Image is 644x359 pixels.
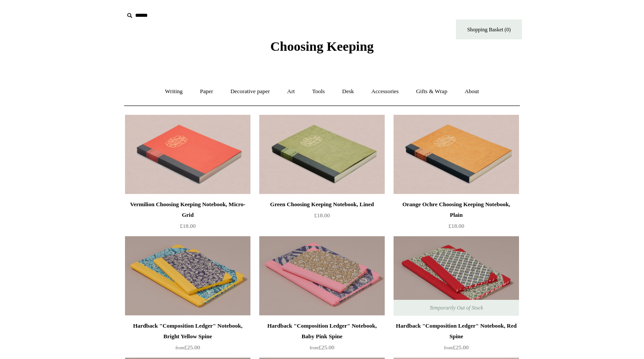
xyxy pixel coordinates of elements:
[394,115,519,194] a: Orange Ochre Choosing Keeping Notebook, Plain Orange Ochre Choosing Keeping Notebook, Plain
[259,236,385,316] img: Hardback "Composition Ledger" Notebook, Baby Pink Spine
[270,39,374,53] span: Choosing Keeping
[408,80,455,103] a: Gifts & Wrap
[304,80,333,103] a: Tools
[444,344,469,351] span: £25.00
[259,236,385,316] a: Hardback "Composition Ledger" Notebook, Baby Pink Spine Hardback "Composition Ledger" Notebook, B...
[456,19,522,39] a: Shopping Basket (0)
[125,115,250,194] img: Vermilion Choosing Keeping Notebook, Micro-Grid
[125,236,250,316] a: Hardback "Composition Ledger" Notebook, Bright Yellow Spine Hardback "Composition Ledger" Noteboo...
[127,199,248,220] div: Vermilion Choosing Keeping Notebook, Micro-Grid
[261,199,383,210] div: Green Choosing Keeping Notebook, Lined
[314,212,330,219] span: £18.00
[448,223,464,229] span: £18.00
[394,236,519,316] img: Hardback "Composition Ledger" Notebook, Red Spine
[394,321,519,357] a: Hardback "Composition Ledger" Notebook, Red Spine from£25.00
[444,345,453,350] span: from
[457,80,487,103] a: About
[394,199,519,235] a: Orange Ochre Choosing Keeping Notebook, Plain £18.00
[127,321,248,342] div: Hardback "Composition Ledger" Notebook, Bright Yellow Spine
[334,80,362,103] a: Desk
[125,115,250,194] a: Vermilion Choosing Keeping Notebook, Micro-Grid Vermilion Choosing Keeping Notebook, Micro-Grid
[259,115,385,194] a: Green Choosing Keeping Notebook, Lined Green Choosing Keeping Notebook, Lined
[420,300,492,316] span: Temporarily Out of Stock
[157,80,191,103] a: Writing
[310,345,318,350] span: from
[279,80,303,103] a: Art
[259,321,385,357] a: Hardback "Composition Ledger" Notebook, Baby Pink Spine from£25.00
[180,223,196,229] span: £18.00
[261,321,383,342] div: Hardback "Composition Ledger" Notebook, Baby Pink Spine
[223,80,278,103] a: Decorative paper
[259,115,385,194] img: Green Choosing Keeping Notebook, Lined
[394,115,519,194] img: Orange Ochre Choosing Keeping Notebook, Plain
[310,344,334,351] span: £25.00
[394,236,519,316] a: Hardback "Composition Ledger" Notebook, Red Spine Hardback "Composition Ledger" Notebook, Red Spi...
[396,321,517,342] div: Hardback "Composition Ledger" Notebook, Red Spine
[125,199,250,235] a: Vermilion Choosing Keeping Notebook, Micro-Grid £18.00
[396,199,517,220] div: Orange Ochre Choosing Keeping Notebook, Plain
[364,80,407,103] a: Accessories
[175,344,200,351] span: £25.00
[175,345,184,350] span: from
[192,80,221,103] a: Paper
[125,236,250,316] img: Hardback "Composition Ledger" Notebook, Bright Yellow Spine
[125,321,250,357] a: Hardback "Composition Ledger" Notebook, Bright Yellow Spine from£25.00
[270,46,374,52] a: Choosing Keeping
[259,199,385,235] a: Green Choosing Keeping Notebook, Lined £18.00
